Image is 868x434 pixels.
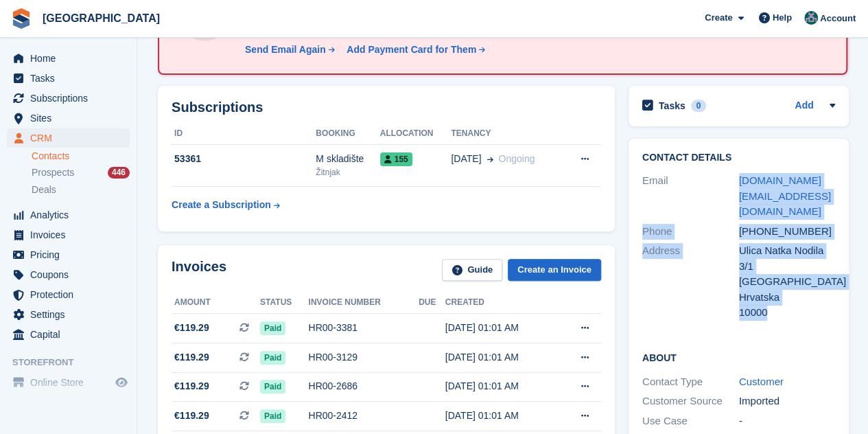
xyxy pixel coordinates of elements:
a: Add [795,98,813,114]
div: [GEOGRAPHIC_DATA] [739,274,836,290]
a: menu [7,373,130,392]
span: Protection [30,285,113,304]
div: Ulica Natka Nodila 3/1 [739,243,836,274]
a: menu [7,285,130,304]
span: €119.29 [174,409,209,423]
div: HR00-2412 [308,409,419,423]
th: Created [445,292,557,314]
a: Customer [739,376,784,387]
a: menu [7,305,130,324]
a: menu [7,108,130,128]
th: ID [172,123,316,145]
span: Deals [32,183,56,196]
span: €119.29 [174,379,209,393]
div: [DATE] 01:01 AM [445,379,557,393]
span: €119.29 [174,321,209,335]
a: Create an Invoice [508,259,601,282]
h2: Subscriptions [172,100,601,115]
a: menu [7,69,130,88]
div: Hrvatska [739,290,836,306]
div: Imported [739,393,836,409]
th: Tenancy [451,123,563,145]
th: Invoice number [308,292,419,314]
a: Prospects 446 [32,165,130,180]
div: [PHONE_NUMBER] [739,224,836,240]
span: 155 [380,152,412,166]
span: Settings [30,305,113,324]
a: Deals [32,183,130,197]
h2: Contact Details [642,152,836,163]
span: Storefront [12,356,137,369]
span: Analytics [30,205,113,225]
a: menu [7,89,130,108]
th: Due [419,292,445,314]
div: [DATE] 01:01 AM [445,409,557,423]
span: Home [30,49,113,68]
a: menu [7,265,130,284]
a: menu [7,49,130,68]
th: Status [260,292,308,314]
a: menu [7,325,130,344]
div: - [739,413,836,429]
div: Use Case [642,413,739,429]
span: Capital [30,325,113,344]
a: Contacts [32,150,130,163]
a: Preview store [113,374,130,391]
div: 53361 [172,152,316,166]
h2: Invoices [172,259,226,282]
span: Coupons [30,265,113,284]
a: menu [7,245,130,264]
div: M skladište [316,152,379,166]
a: menu [7,225,130,244]
a: Create a Subscription [172,192,280,218]
span: €119.29 [174,350,209,365]
h2: Tasks [659,100,685,112]
span: Create [705,11,732,25]
span: Sites [30,108,113,128]
div: 10000 [739,305,836,321]
span: Account [820,12,856,25]
a: [DOMAIN_NAME][EMAIL_ADDRESS][DOMAIN_NAME] [739,174,831,217]
th: Amount [172,292,260,314]
div: Žitnjak [316,166,379,179]
div: Customer Source [642,393,739,409]
th: Booking [316,123,379,145]
div: HR00-3381 [308,321,419,335]
span: Paid [260,351,285,365]
div: [DATE] 01:01 AM [445,321,557,335]
div: Add Payment Card for Them [347,43,476,57]
span: Online Store [30,373,113,392]
div: 0 [691,100,707,112]
div: Send Email Again [245,43,326,57]
span: CRM [30,128,113,148]
span: Invoices [30,225,113,244]
span: Pricing [30,245,113,264]
div: Create a Subscription [172,198,271,212]
span: Tasks [30,69,113,88]
div: HR00-3129 [308,350,419,365]
span: Paid [260,321,285,335]
div: Address [642,243,739,321]
span: Prospects [32,166,74,179]
span: Help [773,11,792,25]
a: menu [7,205,130,225]
span: Subscriptions [30,89,113,108]
a: Add Payment Card for Them [341,43,486,57]
span: Paid [260,409,285,423]
div: HR00-2686 [308,379,419,393]
div: Phone [642,224,739,240]
img: stora-icon-8386f47178a22dfd0bd8f6a31ec36ba5ce8667c1dd55bd0f319d3a0aa187defe.svg [11,8,32,29]
th: Allocation [380,123,451,145]
span: [DATE] [451,152,481,166]
div: [DATE] 01:01 AM [445,350,557,365]
div: Email [642,173,739,220]
a: menu [7,128,130,148]
img: Željko Gobac [804,11,818,25]
div: Contact Type [642,374,739,390]
h2: About [642,350,836,364]
a: [GEOGRAPHIC_DATA] [37,7,165,30]
span: Paid [260,380,285,393]
a: Guide [442,259,502,282]
span: Ongoing [498,153,535,164]
div: 446 [108,167,130,179]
